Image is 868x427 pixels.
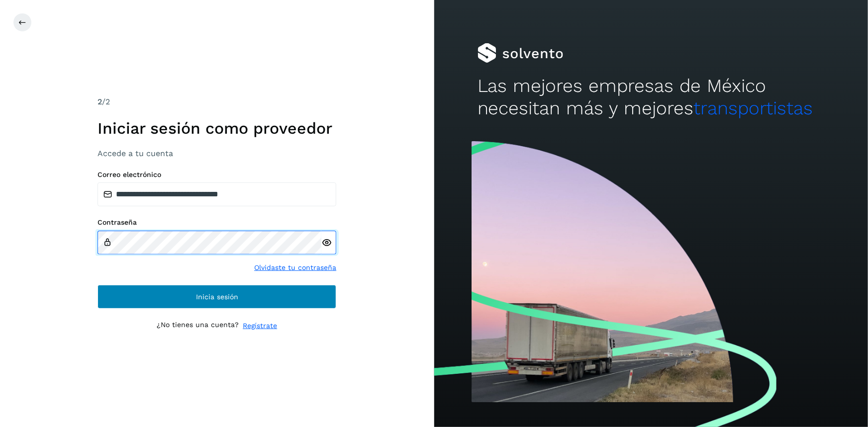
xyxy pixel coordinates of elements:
button: Inicia sesión [97,285,336,309]
h3: Accede a tu cuenta [97,149,336,158]
p: ¿No tienes una cuenta? [157,321,239,331]
label: Contraseña [97,218,336,227]
h1: Iniciar sesión como proveedor [97,119,336,138]
a: Regístrate [243,321,277,331]
a: Olvidaste tu contraseña [254,262,336,273]
span: transportistas [694,97,813,119]
label: Correo electrónico [97,171,336,179]
h2: Las mejores empresas de México necesitan más y mejores [478,75,825,119]
span: Inicia sesión [196,293,238,300]
div: /2 [97,96,336,108]
span: 2 [97,97,102,106]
